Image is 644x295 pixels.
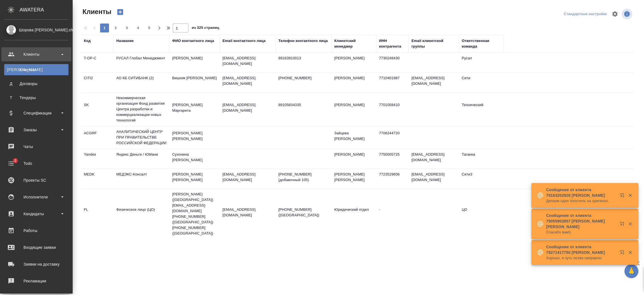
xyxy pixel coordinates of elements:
td: ACGRF [81,128,113,147]
td: 7701058410 [376,99,409,119]
td: [PERSON_NAME] [PERSON_NAME] [332,169,376,188]
td: [PERSON_NAME] [332,99,376,119]
td: МЕДЭКС-Консалт [113,169,169,188]
td: Яндекс Деньги / ЮМани [113,149,169,168]
button: Создать [113,7,127,17]
div: Чаты [4,142,68,151]
td: [PERSON_NAME] [332,53,376,72]
td: Вишняк [PERSON_NAME] [169,72,220,92]
td: FL [81,204,113,224]
div: Телефон контактного лица [278,38,328,44]
td: 7708244720 [376,128,409,147]
div: Работы [4,226,68,235]
p: 89105834335 [278,102,329,108]
div: Код [84,38,91,44]
td: Сити3 [459,169,504,188]
td: 7730248430 [376,53,409,72]
div: Проекты SC [4,176,68,184]
p: Сообщение от клиента 79055902857 [PERSON_NAME] [PERSON_NAME] [546,213,616,230]
button: Закрыть [624,221,636,226]
a: 2Todo [1,156,71,170]
td: Некоммерческая организация Фонд развития Центра разработки и коммерциализации новых технологий [113,92,169,126]
div: Название [116,38,134,44]
p: [EMAIL_ADDRESS][DOMAIN_NAME] [222,102,273,113]
td: Физическое лицо (ЦО) [113,204,169,224]
button: 5 [145,24,154,32]
button: Открыть в новой вкладке [616,218,630,232]
div: Входящие заявки [4,243,68,252]
p: Делаем один Апостиль на оригинал. [546,198,616,204]
button: Открыть в новой вкладке [616,247,630,260]
span: Посмотреть информацию [622,9,633,19]
td: - [376,204,409,224]
button: 4 [134,24,143,32]
a: Заявки на доставку [1,257,71,271]
span: 2 [11,158,20,163]
div: Клиенты [7,67,66,72]
span: 2 [111,25,120,31]
p: Сообщение от клиента 79271417750 [PERSON_NAME] [546,244,616,255]
a: Рекламации [1,274,71,288]
td: 7710401987 [376,72,409,92]
p: [PHONE_NUMBER] (добавочный 105) [278,172,329,183]
p: [EMAIL_ADDRESS][DOMAIN_NAME] [222,172,273,183]
span: Настроить таблицу [608,7,622,21]
button: Открыть в новой вкладке [616,190,630,203]
button: 3 [122,24,131,32]
td: Русал [459,53,504,72]
div: Ответственная команда [462,38,501,49]
p: Хорошо, я чуть позже направлю [546,255,616,261]
td: [PERSON_NAME] Маргарита [169,99,220,119]
div: Заявки на доставку [4,260,68,268]
td: SK [81,99,113,119]
div: Исполнители [4,193,68,201]
div: Email контактного лица [222,38,266,44]
div: Договоры [7,81,66,86]
td: Технический [459,99,504,119]
p: 89163910013 [278,55,329,61]
div: Спецификации [4,109,68,117]
td: РУСАЛ Глобал Менеджмент [113,53,169,72]
div: Клиентский менеджер [334,38,373,49]
a: Проекты SC [1,173,71,187]
div: Клиенты [4,50,68,58]
p: [PHONE_NUMBER] ([GEOGRAPHIC_DATA]) [278,207,329,218]
td: АО КБ СИТИБАНК (2) [113,72,169,92]
button: Закрыть [624,250,636,255]
a: Чаты [1,140,71,154]
p: [EMAIL_ADDRESS][DOMAIN_NAME] [222,55,273,67]
div: split button [562,10,608,18]
div: Тендеры [7,95,66,100]
td: 7750005725 [376,149,409,168]
div: Todo [4,159,68,168]
a: [PERSON_NAME]Клиенты [4,64,68,75]
td: T-OP-C [81,53,113,72]
a: Входящие заявки [1,240,71,254]
td: АНАЛИТИЧЕСКИЙ ЦЕНТР ПРИ ПРАВИТЕЛЬСТВЕ РОССИЙСКОЙ ФЕДЕРАЦИИ [113,126,169,149]
div: Email клиентской группы [411,38,456,49]
div: ФИО контактного лица [172,38,214,44]
td: [PERSON_NAME] [PERSON_NAME] [169,128,220,147]
td: [PERSON_NAME] [332,72,376,92]
td: Таганка [459,149,504,168]
span: Клиенты [81,7,111,16]
div: Заказы [4,126,68,134]
span: 4 [134,25,143,31]
td: [EMAIL_ADDRESS][DOMAIN_NAME] [409,149,459,168]
p: [EMAIL_ADDRESS][DOMAIN_NAME] [222,207,273,218]
td: CITI2 [81,72,113,92]
p: Сообщение от клиента 79163202928 [PERSON_NAME] [546,187,616,198]
td: [PERSON_NAME] [332,149,376,168]
td: [PERSON_NAME] ([GEOGRAPHIC_DATA]) [EMAIL_ADDRESS][DOMAIN_NAME] [PHONE_NUMBER] ([GEOGRAPHIC_DATA])... [169,189,220,239]
div: Шорова [PERSON_NAME].shorova_kiev [4,27,68,33]
a: Работы [1,224,71,238]
td: [EMAIL_ADDRESS][DOMAIN_NAME] [409,72,459,92]
div: Рекламации [4,277,68,285]
span: 3 [122,25,131,31]
a: ТТендеры [4,92,68,103]
td: [PERSON_NAME] [169,53,220,72]
p: Спасибо вам!) [546,230,616,235]
td: Юридический отдел [332,204,376,224]
span: 5 [145,25,154,31]
td: 7723529656 [376,169,409,188]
